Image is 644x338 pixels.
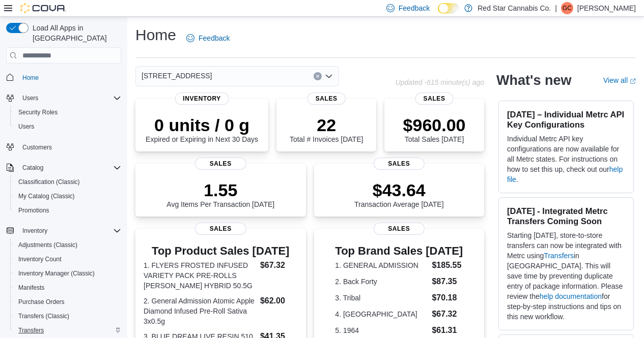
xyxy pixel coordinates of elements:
[399,3,430,13] span: Feedback
[18,71,121,83] span: Home
[18,326,44,334] span: Transfers
[166,180,274,208] div: Avg Items Per Transaction [DATE]
[577,2,636,14] p: [PERSON_NAME]
[374,158,425,170] span: Sales
[335,293,428,303] dt: 3. Tribal
[18,192,75,200] span: My Catalog (Classic)
[14,239,121,251] span: Adjustments (Classic)
[195,223,246,235] span: Sales
[14,120,121,133] span: Users
[14,176,121,188] span: Classification (Classic)
[2,224,125,238] button: Inventory
[335,245,463,257] h3: Top Brand Sales [DATE]
[14,204,53,217] a: Promotions
[146,115,258,143] div: Expired or Expiring in Next 30 Days
[175,93,229,105] span: Inventory
[166,180,274,200] p: 1.55
[18,225,121,237] span: Inventory
[18,178,80,186] span: Classification (Classic)
[10,309,125,323] button: Transfers (Classic)
[20,3,66,13] img: Cova
[561,2,573,14] div: Gianfranco Catalano
[438,3,459,14] input: Dark Mode
[195,158,246,170] span: Sales
[144,296,256,326] dt: 2. General Admission Atomic Apple Diamond Infused Pre-Roll Sativa 3x0.5g
[432,292,463,304] dd: $70.18
[432,308,463,320] dd: $67.32
[182,28,234,48] a: Feedback
[10,189,125,203] button: My Catalog (Classic)
[18,122,34,131] span: Users
[335,260,428,270] dt: 1. GENERAL ADMISSION
[507,206,625,226] h3: [DATE] - Integrated Metrc Transfers Coming Soon
[18,108,58,116] span: Security Roles
[563,2,572,14] span: GC
[325,72,333,80] button: Open list of options
[335,325,428,335] dt: 5. 1964
[10,175,125,189] button: Classification (Classic)
[14,282,121,294] span: Manifests
[10,295,125,309] button: Purchase Orders
[14,296,69,308] a: Purchase Orders
[2,70,125,84] button: Home
[630,78,636,84] svg: External link
[14,106,121,118] span: Security Roles
[18,269,95,278] span: Inventory Manager (Classic)
[10,252,125,266] button: Inventory Count
[555,2,557,14] p: |
[14,310,121,322] span: Transfers (Classic)
[10,238,125,252] button: Adjustments (Classic)
[335,309,428,319] dt: 4. [GEOGRAPHIC_DATA]
[22,143,52,151] span: Customers
[260,259,298,271] dd: $67.32
[14,324,121,336] span: Transfers
[415,93,454,105] span: Sales
[14,267,99,280] a: Inventory Manager (Classic)
[14,253,66,265] a: Inventory Count
[314,72,322,80] button: Clear input
[14,190,79,202] a: My Catalog (Classic)
[14,253,121,265] span: Inventory Count
[2,161,125,175] button: Catalog
[14,296,121,308] span: Purchase Orders
[199,33,230,43] span: Feedback
[18,92,121,104] span: Users
[18,241,77,249] span: Adjustments (Classic)
[22,94,38,102] span: Users
[478,2,551,14] p: Red Star Cannabis Co.
[18,141,56,153] a: Customers
[432,324,463,336] dd: $61.31
[18,206,49,214] span: Promotions
[14,204,121,217] span: Promotions
[432,275,463,288] dd: $87.35
[432,259,463,271] dd: $185.55
[18,298,65,306] span: Purchase Orders
[22,227,47,235] span: Inventory
[507,230,625,322] p: Starting [DATE], store-to-store transfers can now be integrated with Metrc using in [GEOGRAPHIC_D...
[2,91,125,105] button: Users
[10,281,125,295] button: Manifests
[14,239,81,251] a: Adjustments (Classic)
[496,72,571,88] h2: What's new
[146,115,258,135] p: 0 units / 0 g
[18,141,121,153] span: Customers
[14,190,121,202] span: My Catalog (Classic)
[10,119,125,134] button: Users
[10,105,125,119] button: Security Roles
[18,162,121,174] span: Catalog
[290,115,363,143] div: Total # Invoices [DATE]
[307,93,346,105] span: Sales
[18,72,43,84] a: Home
[396,78,484,86] p: Updated -615 minute(s) ago
[14,324,48,336] a: Transfers
[507,109,625,130] h3: [DATE] – Individual Metrc API Key Configurations
[18,162,47,174] button: Catalog
[18,92,42,104] button: Users
[507,134,625,185] p: Individual Metrc API key configurations are now available for all Metrc states. For instructions ...
[14,176,84,188] a: Classification (Classic)
[374,223,425,235] span: Sales
[14,310,73,322] a: Transfers (Classic)
[290,115,363,135] p: 22
[18,225,51,237] button: Inventory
